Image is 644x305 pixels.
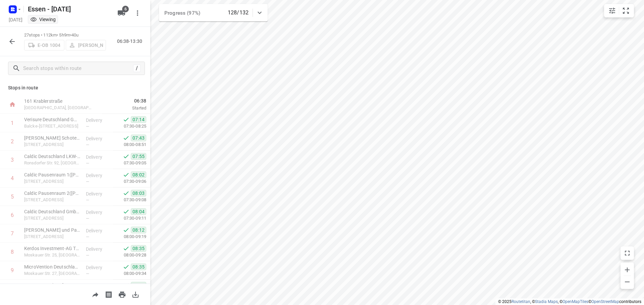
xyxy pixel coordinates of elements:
svg: Done [123,135,129,141]
span: 07:14 [131,116,146,123]
span: 08:12 [131,227,146,233]
p: Delivery [86,227,111,234]
p: Delivery [86,209,111,216]
span: Print shipping labels [102,291,115,297]
div: You are currently in view mode. To make any changes, go to edit project. [30,16,56,23]
p: Stops in route [8,84,142,91]
div: 4 [11,175,14,181]
p: Delivery [86,190,111,197]
svg: Done [123,116,129,123]
span: 08:04 [131,208,146,215]
span: Print route [115,291,129,297]
svg: Done [123,171,129,178]
div: 8 [11,249,14,255]
div: small contained button group [604,4,634,17]
span: 08:47 [131,282,146,289]
button: Fit zoom [619,4,633,17]
p: 06:38-13:30 [117,38,145,45]
p: Delivery [86,117,111,124]
svg: Done [123,190,129,197]
p: Am Karlshof 10, Düsseldorf [24,178,80,185]
span: 06:38 [102,97,146,104]
p: Caldic Deutschland GmbH(Dana Brostowicz) [24,208,80,215]
div: 7 [11,230,14,237]
a: OpenMapTiles [562,299,588,304]
svg: Done [123,282,129,289]
p: 07:30-08:25 [113,123,146,130]
button: Map settings [605,4,619,17]
p: 07:30-09:06 [113,178,146,185]
li: © 2025 , © , © © contributors [498,299,641,304]
div: 9 [11,267,14,274]
p: HSMV - Hansen Schotenroehr Müller Voets Partnerschaftsgesellschaft mbB(Beate Koch) [24,135,80,141]
span: — [86,124,89,129]
svg: Done [123,208,129,215]
span: 08:02 [131,171,146,178]
span: — [86,234,89,239]
p: Delivery [86,135,111,142]
p: Am Karlshof 10, Düsseldorf [24,197,80,203]
p: Erkrather Str. 234a, Düsseldorf [24,233,80,240]
a: OpenStreetMap [591,299,619,304]
a: Routetitan [512,299,530,304]
span: — [86,271,89,276]
span: 40u [71,32,78,37]
p: 07:30-09:11 [113,215,146,222]
p: Grafenberger Allee 337b, Düsseldorf [24,141,80,148]
div: 5 [11,194,14,200]
p: 161 Krablerstraße [24,98,94,104]
svg: Done [123,263,129,270]
span: — [86,216,89,221]
p: Delivery [86,264,111,271]
p: SEMTRIX GmbH - Düsseldorf(Jan Kuhl) [24,282,80,289]
p: Caldic Pausenraum 1(Dana Brostowicz) [24,171,80,178]
button: 6 [115,6,128,20]
div: 1 [11,120,14,126]
span: 07:43 [131,135,146,141]
div: 3 [11,157,14,163]
p: Caldic Deutschland LKW-Zufahrt Tor 4(Dana Brostowicz) [24,153,80,160]
p: Moskauer Str. 25, Düsseldorf [24,252,80,258]
p: Started [102,105,146,111]
span: 08:35 [131,245,146,252]
div: 6 [11,212,14,218]
p: 128/132 [228,9,249,17]
span: 08:03 [131,190,146,197]
span: — [86,161,89,166]
span: • [70,32,71,37]
p: Verisure Deutschland GmbH(Marlien Engling) [24,116,80,123]
p: Hartmann, Mathias und Partner(Tina Jacobs) [24,227,80,233]
p: Delivery [86,283,111,289]
span: Progress (97%) [164,10,200,16]
span: — [86,179,89,184]
input: Search stops within route [23,63,133,74]
span: 08:35 [131,263,146,270]
span: Download route [129,291,142,297]
span: Share route [89,291,102,297]
p: Balcke-Dürr-Allee 2, Ratingen [24,123,80,130]
p: Moskauer Str. 27, Düsseldorf [24,270,80,277]
div: Progress (97%)128/132 [159,4,268,21]
span: 07:55 [131,153,146,160]
p: [GEOGRAPHIC_DATA], [GEOGRAPHIC_DATA] [24,104,94,111]
p: 08:00-09:34 [113,270,146,277]
p: Ronsdorfer Str. 92, Düsseldorf [24,160,80,166]
p: 08:00-08:51 [113,141,146,148]
p: 08:00-09:19 [113,233,146,240]
svg: Done [123,227,129,233]
span: — [86,142,89,147]
span: — [86,198,89,203]
p: 08:00-09:28 [113,252,146,258]
p: Delivery [86,154,111,160]
p: Kerdos Investment-AG TGV(Moritz Counil) [24,245,80,252]
a: Stadia Maps [535,299,558,304]
p: Delivery [86,246,111,252]
svg: Done [123,245,129,252]
span: 6 [122,6,129,12]
p: Delivery [86,172,111,179]
p: Am Karlshof 10, Düsseldorf [24,215,80,222]
p: 27 stops • 112km • 5h9m [24,32,106,39]
p: MicroVention Deutschland GmbH(Michaela Dennhoven) [24,263,80,270]
span: — [86,253,89,258]
div: 2 [11,138,14,145]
